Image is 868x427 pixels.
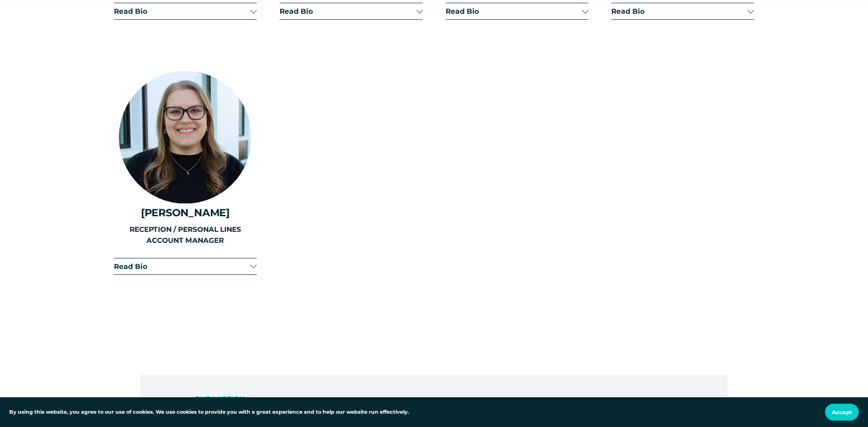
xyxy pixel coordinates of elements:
[114,207,257,219] h4: [PERSON_NAME]
[9,408,409,416] p: By using this website, you agree to our use of cookies. We use cookies to provide you with a grea...
[611,7,748,16] span: Read Bio
[825,404,859,421] button: Accept
[114,258,257,274] button: Read Bio
[114,262,250,271] span: Read Bio
[832,409,852,416] span: Accept
[114,224,257,246] p: RECEPTION / PERSONAL LINES ACCOUNT MANAGER
[611,3,754,19] button: Read Bio
[194,394,245,403] span: OUR MISSION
